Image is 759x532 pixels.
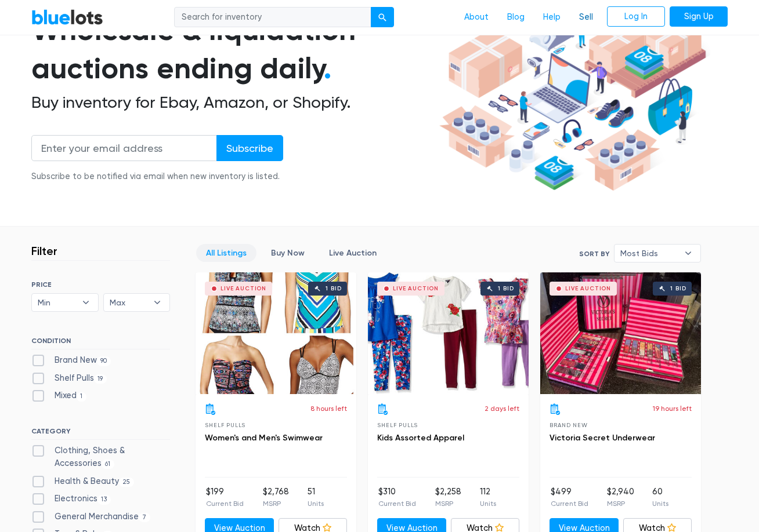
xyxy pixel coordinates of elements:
label: Brand New [31,354,111,367]
li: 60 [652,486,668,509]
span: Brand New [550,422,587,428]
h6: CONDITION [31,337,170,349]
input: Enter your email address [31,135,217,161]
p: 19 hours left [653,403,692,414]
p: Current Bid [551,498,588,509]
li: $499 [551,486,588,509]
span: Shelf Pulls [377,422,418,428]
a: Sign Up [670,6,728,27]
p: MSRP [607,498,634,509]
div: Subscribe to be notified via email when new inventory is listed. [31,170,283,183]
h2: Buy inventory for Ebay, Amazon, or Shopify. [31,93,435,112]
a: Live Auction [319,244,386,262]
div: 1 bid [670,286,686,291]
p: Current Bid [378,498,416,509]
span: Min [38,294,76,311]
span: Most Bids [620,245,678,262]
div: Live Auction [393,286,439,291]
a: Kids Assorted Apparel [377,433,464,443]
span: Shelf Pulls [205,422,245,428]
a: Live Auction 1 bid [196,272,356,394]
a: Live Auction 1 bid [540,272,701,394]
span: 61 [102,460,114,469]
div: Live Auction [221,286,266,291]
span: 25 [119,478,134,487]
label: Sort By [579,249,609,259]
b: ▾ [145,294,169,311]
a: Log In [607,6,665,27]
li: 51 [308,486,324,509]
span: 7 [139,513,150,522]
label: Clothing, Shoes & Accessories [31,444,170,469]
p: MSRP [435,498,461,509]
label: Health & Beauty [31,475,134,488]
a: Blog [498,6,534,28]
span: 1 [77,392,86,402]
h3: Filter [31,244,57,258]
a: All Listings [196,244,256,262]
a: About [455,6,498,28]
li: $2,940 [607,486,634,509]
li: 112 [480,486,496,509]
label: General Merchandise [31,511,150,523]
div: Live Auction [565,286,611,291]
li: $199 [206,486,244,509]
div: 1 bid [326,286,341,291]
p: Units [652,498,668,509]
span: . [324,51,331,86]
a: Buy Now [261,244,315,262]
p: Units [308,498,324,509]
label: Electronics [31,493,111,505]
li: $2,258 [435,486,461,509]
p: MSRP [263,498,289,509]
p: 2 days left [485,403,519,414]
div: 1 bid [498,286,514,291]
span: Max [110,294,148,311]
p: 8 hours left [310,403,347,414]
li: $2,768 [263,486,289,509]
label: Shelf Pulls [31,372,107,385]
span: 13 [97,495,111,504]
span: 19 [94,374,107,384]
a: Live Auction 1 bid [368,272,529,394]
a: Victoria Secret Underwear [550,433,655,443]
a: Sell [570,6,602,28]
a: Women's and Men's Swimwear [205,433,323,443]
b: ▾ [74,294,98,311]
h6: PRICE [31,280,170,289]
span: 90 [97,356,111,366]
b: ▾ [676,245,700,262]
p: Current Bid [206,498,244,509]
h6: CATEGORY [31,427,170,440]
label: Mixed [31,389,86,402]
h1: Wholesale & liquidation auctions ending daily [31,11,435,88]
a: BlueLots [31,9,103,25]
li: $310 [378,486,416,509]
p: Units [480,498,496,509]
input: Search for inventory [174,7,371,28]
input: Subscribe [216,135,283,161]
a: Help [534,6,570,28]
